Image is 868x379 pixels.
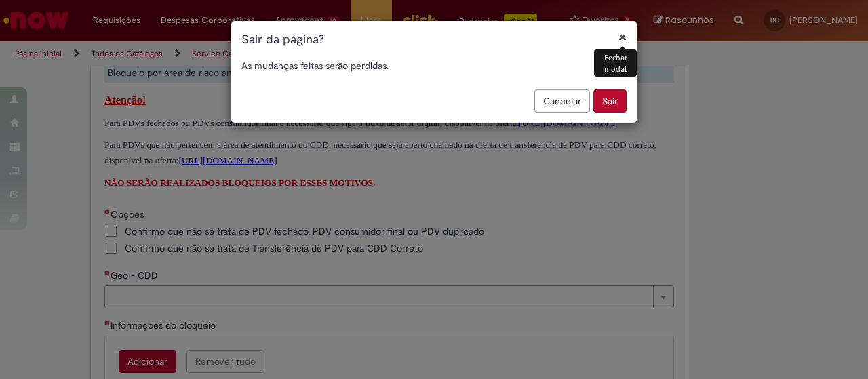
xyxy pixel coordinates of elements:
[241,59,627,73] p: As mudanças feitas serão perdidas.
[618,30,627,44] button: Fechar modal
[594,49,637,77] div: Fechar modal
[241,31,627,49] h1: Sair da página?
[593,89,627,113] button: Sair
[534,89,590,113] button: Cancelar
